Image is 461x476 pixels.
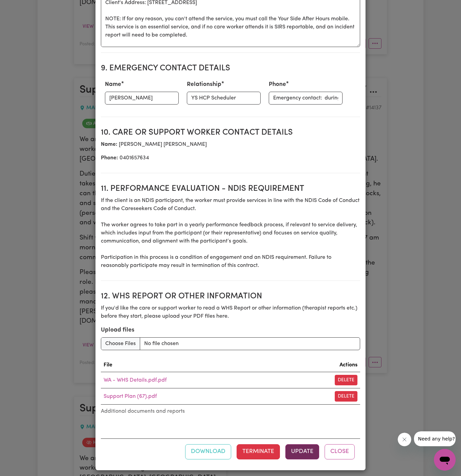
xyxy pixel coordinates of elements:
[101,155,118,161] b: Phone:
[398,433,411,446] iframe: Close message
[285,444,319,459] button: Update
[237,444,280,459] button: Terminate this contract
[105,80,121,89] label: Name
[104,378,167,383] a: WA - WHS Details.pdf.pdf
[335,375,357,385] button: Delete file
[187,92,261,105] input: e.g. Daughter
[105,92,179,105] input: e.g. Amber Smith
[101,358,285,372] th: File
[101,154,360,162] p: 0401657634
[104,394,157,399] a: Support Plan (67).pdf
[335,391,357,402] button: Delete file
[101,128,360,138] h2: 10. Care or support worker contact details
[187,80,221,89] label: Relationship
[101,140,360,149] p: [PERSON_NAME] [PERSON_NAME]
[101,197,360,270] p: If the client is an NDIS participant, the worker must provide services in line with the NDIS Code...
[285,358,360,372] th: Actions
[269,80,286,89] label: Phone
[325,444,355,459] button: Close
[101,292,360,301] h2: 12. WHS Report or Other Information
[101,184,360,194] h2: 11. Performance evaluation - NDIS requirement
[101,64,360,73] h2: 9. Emergency Contact Details
[101,405,360,418] caption: Additional documents and reports
[101,304,360,320] p: If you'd like the care or support worker to read a WHS Report or other information (therapist rep...
[185,444,231,459] button: Download contract
[101,326,134,335] label: Upload files
[434,449,456,471] iframe: Button to launch messaging window
[414,431,456,446] iframe: Message from company
[101,142,117,147] b: Name:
